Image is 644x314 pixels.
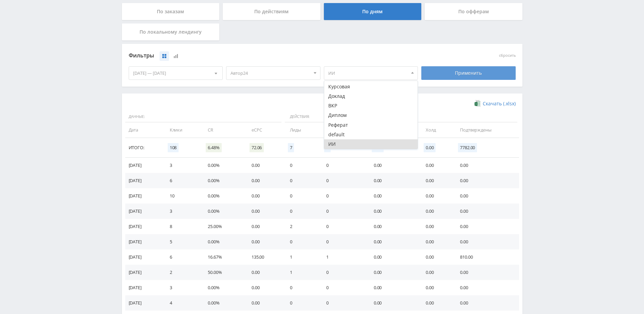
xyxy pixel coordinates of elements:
[419,265,453,280] td: 0.00
[367,188,419,204] td: 0.00
[201,122,244,138] td: CR
[483,101,516,106] span: Скачать (.xlsx)
[231,67,310,80] span: Автор24
[163,204,201,219] td: 3
[324,101,418,110] button: ВКР
[206,143,221,152] span: 6.48%
[367,249,419,265] td: 0.00
[125,234,163,249] td: [DATE]
[245,280,283,295] td: 0.00
[125,122,163,138] td: Дата
[201,188,244,204] td: 0.00%
[324,3,422,20] div: По дням
[163,173,201,188] td: 6
[367,219,419,234] td: 0.00
[319,204,367,219] td: 0
[245,188,283,204] td: 0.00
[319,188,367,204] td: 0
[201,280,244,295] td: 0.00%
[245,265,283,280] td: 0.00
[499,53,516,58] button: сбросить
[283,234,319,249] td: 0
[319,295,367,311] td: 0
[324,130,418,139] button: default
[125,158,163,173] td: [DATE]
[319,280,367,295] td: 0
[129,67,223,80] div: [DATE] — [DATE]
[319,173,367,188] td: 0
[419,173,453,188] td: 0.00
[324,82,418,91] button: Курсовая
[319,122,367,138] td: Продажи
[283,265,319,280] td: 1
[367,158,419,173] td: 0.00
[129,51,418,61] div: Фильтры
[319,234,367,249] td: 0
[453,173,519,188] td: 0.00
[201,265,244,280] td: 50.00%
[245,204,283,219] td: 0.00
[245,249,283,265] td: 135.00
[163,295,201,311] td: 4
[453,158,519,173] td: 0.00
[324,120,418,130] button: Реферат
[453,122,519,138] td: Подтверждены
[201,234,244,249] td: 0.00%
[367,295,419,311] td: 0.00
[245,122,283,138] td: eCPC
[283,249,319,265] td: 1
[125,295,163,311] td: [DATE]
[424,143,436,152] span: 0.00
[245,219,283,234] td: 0.00
[122,23,220,40] div: По локальному лендингу
[324,139,418,149] button: ИИ
[419,249,453,265] td: 0.00
[245,234,283,249] td: 0.00
[125,173,163,188] td: [DATE]
[245,173,283,188] td: 0.00
[283,188,319,204] td: 0
[458,143,477,152] span: 7782.00
[125,249,163,265] td: [DATE]
[453,249,519,265] td: 810.00
[201,219,244,234] td: 25.00%
[125,138,163,158] td: Итого:
[288,143,294,152] span: 7
[163,249,201,265] td: 6
[453,280,519,295] td: 0.00
[223,3,320,20] div: По действиям
[419,188,453,204] td: 0.00
[201,204,244,219] td: 0.00%
[285,111,365,123] span: Действия:
[319,265,367,280] td: 0
[425,3,522,20] div: По офферам
[419,219,453,234] td: 0.00
[367,204,419,219] td: 0.00
[453,204,519,219] td: 0.00
[283,219,319,234] td: 2
[328,67,408,80] span: ИИ
[283,280,319,295] td: 0
[283,295,319,311] td: 0
[125,188,163,204] td: [DATE]
[475,100,480,107] img: xlsx
[250,143,264,152] span: 72.06
[319,249,367,265] td: 1
[367,173,419,188] td: 0.00
[419,234,453,249] td: 0.00
[319,219,367,234] td: 0
[245,158,283,173] td: 0.00
[419,280,453,295] td: 0.00
[163,234,201,249] td: 5
[125,219,163,234] td: [DATE]
[283,158,319,173] td: 0
[201,249,244,265] td: 16.67%
[367,280,419,295] td: 0.00
[125,111,281,123] span: Данные:
[245,295,283,311] td: 0.00
[453,219,519,234] td: 0.00
[163,265,201,280] td: 2
[324,110,418,120] button: Диплом
[125,280,163,295] td: [DATE]
[453,234,519,249] td: 0.00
